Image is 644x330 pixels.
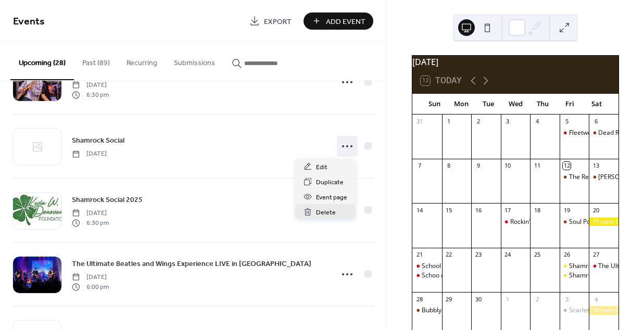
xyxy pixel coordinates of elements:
[560,173,589,182] div: The Remains Live September 12
[504,206,512,214] div: 17
[569,173,641,182] div: The Remains Live [DATE]
[474,295,482,303] div: 30
[72,273,109,282] span: [DATE]
[72,81,109,90] span: [DATE]
[445,162,453,170] div: 8
[504,118,512,125] div: 3
[592,162,600,170] div: 13
[326,16,365,27] span: Add Event
[72,135,124,146] span: Shamrock Social
[72,134,124,146] a: Shamrock Social
[563,206,571,214] div: 19
[421,94,448,115] div: Sun
[474,162,482,170] div: 9
[445,295,453,303] div: 29
[474,206,482,214] div: 16
[448,94,475,115] div: Mon
[569,262,617,271] div: Shamrock Social
[474,251,482,259] div: 23
[560,262,589,271] div: Shamrock Social
[72,90,109,99] span: 6:30 pm
[415,118,423,125] div: 31
[583,94,610,115] div: Sat
[533,206,541,214] div: 18
[304,12,373,30] button: Add Event
[569,306,637,315] div: Scarlet Fire Live [DATE]
[556,94,583,115] div: Fri
[589,129,618,137] div: Dead Revival Band Live
[569,129,614,137] div: Fleetwood Gold
[504,162,512,170] div: 10
[316,192,347,203] span: Event page
[422,262,570,271] div: School of Rock [PERSON_NAME] Pop Legends Show
[501,218,531,226] div: Rockin' The Redmoor Pink
[589,306,618,315] div: Private Event
[72,282,109,291] span: 6:00 pm
[72,218,109,227] span: 6:30 pm
[592,206,600,214] div: 20
[74,42,118,79] button: Past (89)
[510,218,585,226] div: Rockin' The Redmoor Pink
[316,162,327,173] span: Edit
[563,251,571,259] div: 26
[529,94,556,115] div: Thu
[316,177,344,188] span: Duplicate
[412,306,442,315] div: Bubbly Burlesque: Bubbles, Brunch , and a touch of tease.
[264,16,292,27] span: Export
[560,218,589,226] div: Soul Pocket Dance Party September 19
[72,194,143,206] a: Shamrock Social 2025
[415,206,423,214] div: 14
[560,306,589,315] div: Scarlet Fire Live October 3
[422,306,588,315] div: Bubbly Burlesque: Bubbles, Brunch , and a touch of tease.
[415,162,423,170] div: 7
[72,209,109,218] span: [DATE]
[72,195,143,206] span: Shamrock Social 2025
[118,42,166,79] button: Recurring
[422,271,585,280] div: Schoo of Rock [PERSON_NAME] [PERSON_NAME] Tribute
[569,271,633,280] div: Shamrock Social 2025
[589,218,618,226] div: Private Event
[72,149,107,159] span: [DATE]
[316,207,336,218] span: Delete
[445,206,453,214] div: 15
[72,258,311,270] a: The Ultimate Beatles and Wings Experience LIVE in [GEOGRAPHIC_DATA]
[533,118,541,125] div: 4
[560,271,589,280] div: Shamrock Social 2025
[415,251,423,259] div: 21
[504,295,512,303] div: 1
[445,251,453,259] div: 22
[242,12,299,30] a: Export
[474,118,482,125] div: 2
[502,94,529,115] div: Wed
[563,295,571,303] div: 3
[504,251,512,259] div: 24
[10,42,74,80] button: Upcoming (28)
[412,262,442,271] div: School of Rock Mason Pop Legends Show
[533,162,541,170] div: 11
[592,118,600,125] div: 6
[563,118,571,125] div: 5
[589,173,618,182] div: Ricky RJ Williams Live!
[533,251,541,259] div: 25
[412,271,442,280] div: Schoo of Rock Mason Jimi Hendrix Tribute
[13,11,45,32] span: Events
[592,295,600,303] div: 4
[412,56,618,68] div: [DATE]
[589,262,618,271] div: The Ultimate Beatles and Wings Experience LIVE in Cincinnati
[592,251,600,259] div: 27
[475,94,502,115] div: Tue
[560,129,589,137] div: Fleetwood Gold
[415,295,423,303] div: 28
[533,295,541,303] div: 2
[445,118,453,125] div: 1
[166,42,223,79] button: Submissions
[563,162,571,170] div: 12
[72,259,311,270] span: The Ultimate Beatles and Wings Experience LIVE in [GEOGRAPHIC_DATA]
